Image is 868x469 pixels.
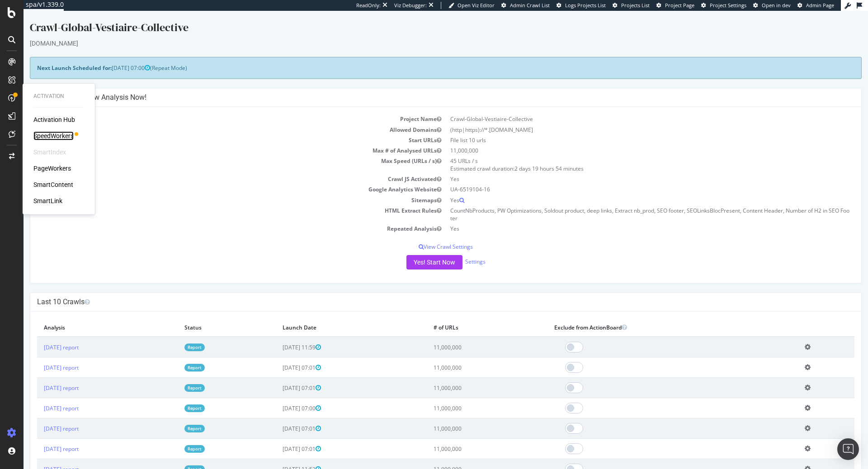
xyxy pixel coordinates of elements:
a: PageWorkers [33,164,71,173]
strong: Next Launch Scheduled for: [14,53,88,61]
button: Yes! Start Now [383,244,439,259]
div: Crawl-Global-Vestiaire-Collective [6,9,838,28]
td: Yes [422,163,831,173]
a: Open in dev [753,2,791,9]
span: 2 days 19 hours 54 minutes [491,154,560,162]
a: Report [161,333,181,340]
div: Viz Debugger: [394,2,427,9]
td: Sitemaps [14,184,422,195]
td: CountNbProducts, PW Optimizations, Soldout product, deep links, Extract nb_prod, SEO footer, SEOL... [422,195,831,213]
p: View Crawl Settings [14,232,831,240]
td: 11,000,000 [403,326,524,347]
td: UA-6519104-16 [422,173,831,184]
td: File list 10 urls [422,124,831,135]
a: Settings [442,247,462,255]
a: Logs Projects List [557,2,606,9]
div: ReadOnly: [356,2,381,9]
div: SmartIndex [33,148,66,157]
th: # of URLs [403,307,524,326]
a: Admin Page [797,2,834,9]
a: Report [161,394,181,401]
td: Crawl JS Activated [14,163,422,173]
span: [DATE] 07:01 [259,414,297,422]
a: [DATE] report [20,455,55,462]
td: 11,000,000 [403,428,524,448]
td: (http|https)://*.[DOMAIN_NAME] [422,114,831,124]
a: Admin Crawl List [501,2,550,9]
a: SmartLink [33,196,62,205]
a: SmartContent [33,180,73,189]
div: Activation [33,93,84,100]
span: [DATE] 11:59 [259,333,297,340]
th: Exclude from ActionBoard [524,307,774,326]
div: [DOMAIN_NAME] [6,28,838,37]
a: Project Page [656,2,694,9]
td: 11,000,000 [403,367,524,387]
a: [DATE] report [20,333,55,340]
a: Report [161,455,181,462]
a: [DATE] report [20,434,55,442]
a: [DATE] report [20,353,55,361]
th: Status [154,307,253,326]
span: [DATE] 07:01 [259,353,297,361]
span: [DATE] 11:53 [259,455,297,462]
a: Report [161,353,181,361]
a: Open Viz Editor [448,2,495,9]
td: 11,000,000 [403,448,524,469]
span: Admin Page [806,2,834,9]
a: Report [161,414,181,422]
a: Activation Hub [33,115,75,124]
span: Admin Crawl List [510,2,550,9]
div: (Repeat Mode) [6,46,838,68]
th: Launch Date [252,307,403,326]
div: Open Intercom Messenger [837,438,859,460]
td: Max Speed (URLs / s) [14,145,422,163]
a: [DATE] report [20,414,55,422]
span: Projects List [621,2,650,9]
td: Google Analytics Website [14,173,422,184]
span: Open Viz Editor [458,2,495,9]
td: 11,000,000 [403,387,524,408]
span: [DATE] 07:00 [259,394,297,401]
a: Project Settings [701,2,746,9]
a: Projects List [613,2,650,9]
span: Project Page [665,2,694,9]
a: [DATE] report [20,373,55,381]
td: Allowed Domains [14,114,422,124]
a: Report [161,373,181,381]
td: 11,000,000 [403,347,524,367]
td: Max # of Analysed URLs [14,135,422,145]
h4: Configure your New Analysis Now! [14,82,831,91]
td: Project Name [14,103,422,113]
span: [DATE] 07:00 [88,53,127,61]
span: Project Settings [710,2,746,9]
td: Crawl-Global-Vestiaire-Collective [422,103,831,113]
td: HTML Extract Rules [14,195,422,213]
td: 11,000,000 [422,135,831,145]
td: Start URLs [14,124,422,135]
td: Yes [422,184,831,195]
td: Yes [422,213,831,223]
span: Logs Projects List [565,2,606,9]
a: SpeedWorkers [33,131,74,140]
td: 11,000,000 [403,408,524,428]
a: Report [161,434,181,442]
th: Analysis [14,307,154,326]
span: [DATE] 07:01 [259,373,297,381]
td: Repeated Analysis [14,213,422,223]
span: Open in dev [762,2,791,9]
a: [DATE] report [20,394,55,401]
td: 45 URLs / s Estimated crawl duration: [422,145,831,163]
span: [DATE] 07:01 [259,434,297,442]
h4: Last 10 Crawls [14,287,831,296]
